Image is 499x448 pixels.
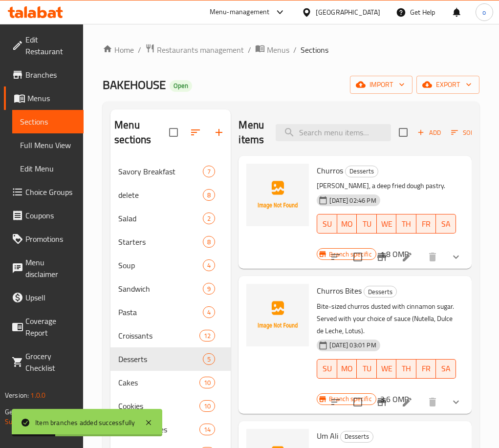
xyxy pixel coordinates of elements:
div: Menu-management [210,6,270,18]
a: Edit menu item [401,396,413,408]
div: items [203,213,215,224]
span: 14 [200,425,215,434]
span: SA [440,362,452,376]
span: TH [400,217,412,231]
span: Churros [317,163,343,178]
button: show more [444,245,468,269]
span: Edit Menu [20,163,76,174]
span: Sections [20,116,76,128]
span: Sandwich [118,283,203,295]
div: Open [170,80,192,92]
a: Choice Groups [4,180,84,204]
a: Menus [255,43,289,56]
div: delete [118,189,203,201]
a: Sections [12,110,84,133]
span: 10 [200,402,215,411]
span: Desserts [364,286,396,298]
span: Choice Groups [25,186,76,198]
button: Branch-specific-item [370,245,393,269]
div: items [203,259,215,271]
button: WE [377,359,397,379]
span: export [424,79,472,91]
span: Coupons [25,210,76,221]
a: Edit menu item [401,251,413,263]
span: Open [170,82,192,90]
span: SA [440,217,452,231]
span: Desserts [118,353,203,365]
button: TH [396,214,416,234]
button: FR [416,214,436,234]
span: SU [321,362,333,376]
a: Branches [4,63,84,86]
button: SU [317,214,337,234]
div: Croissants12 [110,324,231,347]
button: MO [337,359,357,379]
a: Promotions [4,227,84,251]
span: Pasta [118,306,203,318]
input: search [276,124,391,141]
span: Upsell [25,292,76,303]
a: Upsell [4,286,84,309]
button: TU [357,214,377,234]
span: 7 [203,167,215,176]
div: items [199,424,215,435]
button: SA [436,359,456,379]
span: FR [420,362,433,376]
span: 8 [203,237,215,247]
span: TH [400,362,412,376]
a: Menus [4,86,84,110]
span: Sort items [445,125,484,140]
span: Select section [393,122,413,143]
p: Bite-sized churros dusted with cinnamon sugar. Served with your choice of sauce (Nutella, Dulce d... [317,300,456,337]
span: Menus [267,44,289,56]
button: SA [436,214,456,234]
li: / [248,44,251,56]
a: Menu disclaimer [4,251,84,286]
div: Item branches added successfully [35,417,135,428]
svg: Show Choices [450,251,462,263]
div: items [203,236,215,248]
span: Promotions [25,233,76,245]
button: MO [337,214,357,234]
img: Churros Bites [246,284,309,346]
a: Coupons [4,204,84,227]
a: Restaurants management [145,43,244,56]
div: Starters8 [110,230,231,254]
span: Branches [25,69,76,81]
span: WE [381,217,393,231]
a: Full Menu View [12,133,84,157]
span: Full Menu View [20,139,76,151]
span: Cookies [118,400,199,412]
div: items [203,283,215,295]
span: WE [381,362,393,376]
span: Salad [118,213,203,224]
button: delete [421,390,444,414]
span: Savory Breakfast [118,166,203,177]
button: SU [317,359,337,379]
span: Desserts [341,431,373,442]
span: 1.0.0 [30,389,45,402]
span: 4 [203,308,215,317]
div: Desserts [340,431,373,443]
p: [PERSON_NAME], a deep fried dough pastry. [317,180,456,192]
span: Version: [5,389,29,402]
button: WE [377,214,397,234]
div: items [199,400,215,412]
div: items [203,189,215,201]
button: delete [421,245,444,269]
span: [DATE] 02:46 PM [325,196,380,205]
span: MO [341,217,353,231]
div: Soup4 [110,254,231,277]
button: show more [444,390,468,414]
a: Home [103,44,134,56]
a: Edit Menu [12,157,84,180]
h2: Menu items [239,118,264,147]
div: delete8 [110,183,231,207]
span: o [482,7,486,18]
span: Sort [451,127,478,138]
span: Get support on: [5,405,50,418]
button: FR [416,359,436,379]
img: Churros [246,164,309,226]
